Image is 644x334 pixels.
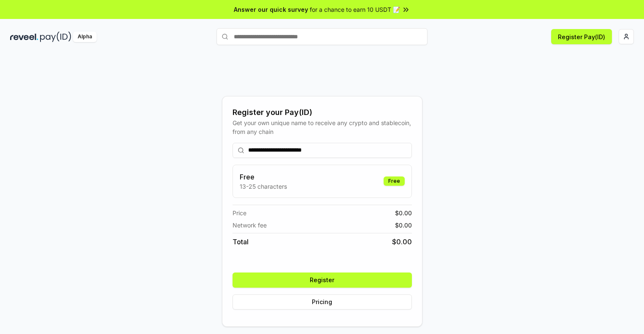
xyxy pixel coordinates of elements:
[233,221,267,230] span: Network fee
[551,29,612,44] button: Register Pay(ID)
[384,176,405,186] div: Free
[395,221,412,230] span: $ 0.00
[40,32,71,42] img: pay_id
[233,273,412,288] button: Register
[395,208,412,217] span: $ 0.00
[73,32,97,42] div: Alpha
[233,237,249,247] span: Total
[233,107,412,118] div: Register your Pay(ID)
[233,208,246,217] span: Price
[310,5,400,14] span: for a chance to earn 10 USDT 📝
[240,172,287,182] h3: Free
[10,32,38,42] img: reveel_dark
[392,237,412,247] span: $ 0.00
[234,5,308,14] span: Answer our quick survey
[233,118,412,136] div: Get your own unique name to receive any crypto and stablecoin, from any chain
[233,294,412,310] button: Pricing
[240,182,287,191] p: 13-25 characters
